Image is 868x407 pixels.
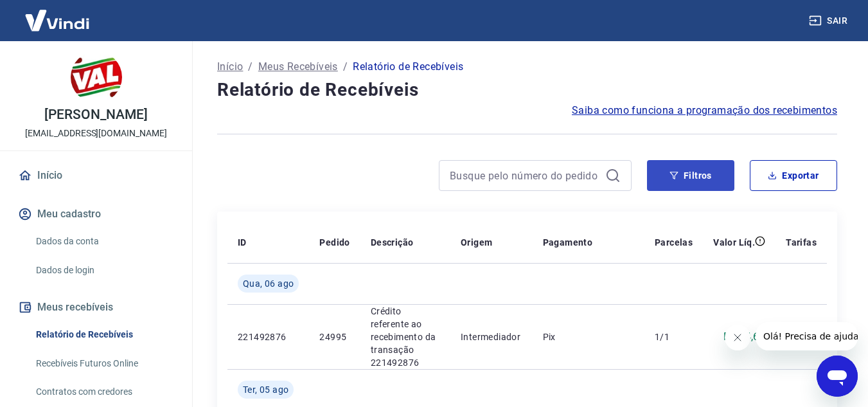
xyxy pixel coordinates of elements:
[243,383,288,396] span: Ter, 05 ago
[15,161,177,190] a: Início
[31,321,177,348] a: Relatório de Recebíveis
[713,236,755,249] p: Valor Líq.
[25,127,167,140] p: [EMAIL_ADDRESS][DOMAIN_NAME]
[371,305,440,369] p: Crédito referente ao recebimento da transação 221492876
[15,1,99,40] img: Vindi
[655,330,693,343] p: 1/1
[258,59,338,75] a: Meus Recebíveis
[217,59,243,75] a: Início
[450,166,600,185] input: Busque pelo número do pedido
[647,160,734,191] button: Filtros
[31,257,177,284] a: Dados de login
[217,77,837,103] h4: Relatório de Recebíveis
[725,325,750,350] iframe: Fechar mensagem
[8,9,108,19] span: Olá! Precisa de ajuda?
[461,330,522,343] p: Intermediador
[353,59,463,75] p: Relatório de Recebíveis
[243,277,294,290] span: Qua, 06 ago
[31,350,177,377] a: Recebíveis Futuros Online
[71,51,122,103] img: 041f24c4-f939-4978-8543-d301094c1fba.jpeg
[248,59,252,75] p: /
[750,160,837,191] button: Exportar
[543,236,593,249] p: Pagamento
[238,330,299,343] p: 221492876
[371,236,414,249] p: Descrição
[31,228,177,255] a: Dados da conta
[343,59,348,75] p: /
[572,103,837,118] a: Saiba como funciona a programação dos recebimentos
[15,200,177,228] button: Meu cadastro
[319,330,350,343] p: 24995
[461,236,492,249] p: Origem
[723,329,765,345] p: R$ 34,67
[655,236,693,249] p: Parcelas
[756,322,858,350] iframe: Mensagem da empresa
[806,9,853,33] button: Sair
[543,330,634,343] p: Pix
[238,236,247,249] p: ID
[786,236,817,249] p: Tarifas
[44,108,147,122] p: [PERSON_NAME]
[15,293,177,321] button: Meus recebíveis
[319,236,350,249] p: Pedido
[31,379,177,405] a: Contratos com credores
[817,356,858,397] iframe: Botão para abrir a janela de mensagens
